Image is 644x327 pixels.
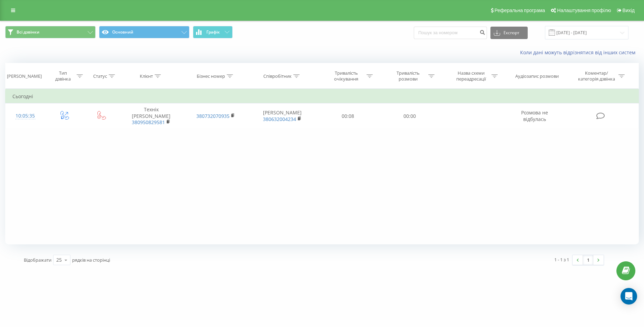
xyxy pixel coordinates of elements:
[379,103,441,129] td: 00:00
[495,8,545,13] span: Реферальна програма
[12,109,38,123] div: 10:05:35
[557,8,611,13] span: Налаштування профілю
[51,70,75,82] div: Тип дзвінка
[263,73,292,79] div: Співробітник
[520,49,639,56] a: Коли дані можуть відрізнятися вiд інших систем
[621,288,637,305] div: Open Intercom Messenger
[515,73,559,79] div: Аудіозапис розмови
[317,103,379,129] td: 00:08
[140,73,153,79] div: Клієнт
[17,29,39,35] span: Всі дзвінки
[263,116,296,122] a: 380632004234
[453,70,490,82] div: Назва схеми переадресації
[583,255,593,265] a: 1
[56,256,62,263] div: 25
[576,70,617,82] div: Коментар/категорія дзвінка
[490,27,528,39] button: Експорт
[99,26,189,38] button: Основний
[6,90,639,103] td: Сьогодні
[119,103,183,129] td: Технік [PERSON_NAME]
[328,70,365,82] div: Тривалість очікування
[390,70,427,82] div: Тривалість розмови
[554,256,569,263] div: 1 - 1 з 1
[521,109,548,122] span: Розмова не відбулась
[414,27,487,39] input: Пошук за номером
[132,119,165,125] a: 380950829581
[24,257,51,263] span: Відображати
[7,73,42,79] div: [PERSON_NAME]
[72,257,110,263] span: рядків на сторінці
[206,30,220,35] span: Графік
[197,73,225,79] div: Бізнес номер
[5,26,96,38] button: Всі дзвінки
[248,103,317,129] td: [PERSON_NAME]
[196,113,230,119] a: 380732070935
[623,8,635,13] span: Вихід
[193,26,233,38] button: Графік
[93,73,107,79] div: Статус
